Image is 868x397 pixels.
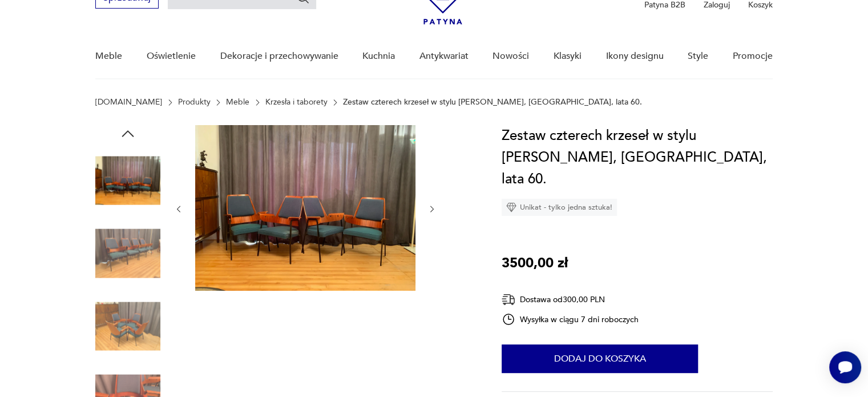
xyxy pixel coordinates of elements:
[502,252,568,274] p: 3500,00 zł
[502,344,698,373] button: Dodaj do koszyka
[362,34,395,78] a: Kuchnia
[343,98,642,107] p: Zestaw czterech krzeseł w stylu [PERSON_NAME], [GEOGRAPHIC_DATA], lata 60.
[502,292,515,307] img: Ikona dostawy
[829,351,861,383] iframe: Smartsupp widget button
[195,125,415,291] img: Zdjęcie produktu Zestaw czterech krzeseł w stylu Hanno Von Gustedta, Austria, lata 60.
[178,98,211,107] a: Produkty
[492,34,529,78] a: Nowości
[147,34,196,78] a: Oświetlenie
[265,98,328,107] a: Krzesła i taborety
[95,148,160,213] img: Zdjęcie produktu Zestaw czterech krzeseł w stylu Hanno Von Gustedta, Austria, lata 60.
[502,312,639,326] div: Wysyłka w ciągu 7 dni roboczych
[95,221,160,286] img: Zdjęcie produktu Zestaw czterech krzeseł w stylu Hanno Von Gustedta, Austria, lata 60.
[502,292,639,307] div: Dostawa od 300,00 PLN
[95,98,162,107] a: [DOMAIN_NAME]
[502,125,773,190] h1: Zestaw czterech krzeseł w stylu [PERSON_NAME], [GEOGRAPHIC_DATA], lata 60.
[226,98,249,107] a: Meble
[95,34,122,78] a: Meble
[419,34,469,78] a: Antykwariat
[506,202,516,212] img: Ikona diamentu
[733,34,773,78] a: Promocje
[605,34,663,78] a: Ikony designu
[554,34,582,78] a: Klasyki
[220,34,338,78] a: Dekoracje i przechowywanie
[95,294,160,359] img: Zdjęcie produktu Zestaw czterech krzeseł w stylu Hanno Von Gustedta, Austria, lata 60.
[688,34,708,78] a: Style
[502,199,617,216] div: Unikat - tylko jedna sztuka!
